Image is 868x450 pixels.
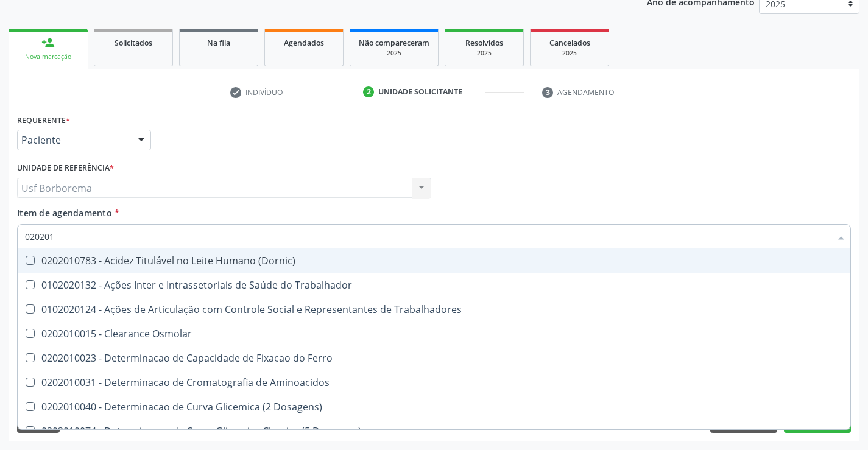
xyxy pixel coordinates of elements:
div: 2025 [359,49,429,58]
span: Na fila [207,38,230,48]
div: 0202010031 - Determinacao de Cromatografia de Aminoacidos [25,378,843,387]
div: Unidade solicitante [378,86,462,97]
label: Requerente [17,111,70,130]
input: Buscar por procedimentos [25,224,831,248]
div: 0202010074 - Determinacao de Curva Glicemica Classica (5 Dosagens) [25,426,843,436]
span: Cancelados [549,38,590,48]
div: Nova marcação [17,52,79,62]
div: 0102020124 - Ações de Articulação com Controle Social e Representantes de Trabalhadores [25,304,843,314]
span: Solicitados [115,38,152,48]
span: Resolvidos [465,38,503,48]
div: 2025 [454,49,515,58]
span: Item de agendamento [17,207,112,219]
div: 0202010783 - Acidez Titulável no Leite Humano (Dornic) [25,256,843,265]
span: Agendados [284,38,324,48]
div: 2 [363,86,374,97]
div: 0202010015 - Clearance Osmolar [25,329,843,339]
span: Paciente [21,134,126,146]
div: 0202010023 - Determinacao de Capacidade de Fixacao do Ferro [25,353,843,363]
div: person_add [41,36,55,49]
label: Unidade de referência [17,159,114,178]
div: 0202010040 - Determinacao de Curva Glicemica (2 Dosagens) [25,402,843,412]
div: 2025 [539,49,600,58]
span: Não compareceram [359,38,429,48]
div: 0102020132 - Ações Inter e Intrassetoriais de Saúde do Trabalhador [25,280,843,290]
